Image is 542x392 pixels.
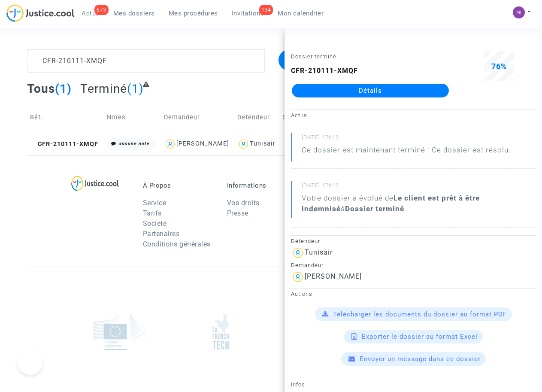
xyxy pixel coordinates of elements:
[80,82,127,96] span: Terminé
[280,102,305,133] td: Score
[305,272,362,280] div: [PERSON_NAME]
[82,9,100,17] span: Actus
[227,209,248,217] a: Presse
[291,246,305,260] img: icon-user.svg
[55,82,72,96] span: (1)
[291,291,312,297] small: Actions
[278,9,324,17] span: Mon calendrier
[291,112,307,119] small: Actus
[291,262,324,268] small: Demandeur
[17,349,43,375] iframe: Help Scout Beacon - Open
[27,82,55,96] span: Tous
[169,9,218,17] span: Mes procédures
[259,5,273,15] div: 134
[250,140,276,147] div: Tunisair
[143,230,180,238] a: Partenaires
[291,67,358,75] b: CFR-210111-XMQF
[94,5,109,15] div: 673
[27,102,103,133] td: Réf.
[291,270,305,284] img: icon-user.svg
[106,7,162,20] a: Mes dossiers
[292,84,449,97] a: Détails
[291,381,305,388] small: Infos
[234,102,280,133] td: Defendeur
[513,6,525,18] img: c72f9d9a6237a8108f59372fcd3655cf
[6,4,75,22] img: jc-logo.svg
[127,82,144,96] span: (1)
[227,182,298,189] p: Informations
[143,199,167,207] a: Service
[302,145,511,160] p: Ce dossier est maintenant terminé : Ce dossier est résolu.
[345,204,404,213] b: Dossier terminé
[118,141,149,146] i: aucune note
[302,182,536,193] small: [DATE] 17h10
[237,138,250,150] img: icon-user.svg
[143,182,214,189] p: À Propos
[161,102,234,133] td: Demandeur
[333,310,507,318] span: Télécharger les documents du dossier au format PDF
[225,7,271,20] a: 134Invitations
[362,333,478,340] span: Exporter le dossier au format Excel
[305,248,333,256] div: Tunisair
[291,53,336,60] small: Dossier terminé
[271,7,330,20] a: Mon calendrier
[143,240,211,248] a: Conditions générales
[93,313,146,350] img: europe_commision.png
[162,7,225,20] a: Mes procédures
[75,7,106,20] a: 673Actus
[71,176,119,191] img: logo-lg.svg
[143,209,162,217] a: Tarifs
[302,193,536,214] div: Votre dossier a évolué de à
[291,238,320,244] small: Défendeur
[491,62,507,71] span: 76%
[232,9,264,17] span: Invitations
[212,313,229,350] img: french_tech.png
[104,102,161,133] td: Notes
[113,9,155,17] span: Mes dossiers
[302,134,536,145] small: [DATE] 17h10
[143,219,167,228] a: Société
[176,140,229,147] div: [PERSON_NAME]
[360,355,481,363] span: Envoyer un message dans ce dossier
[164,138,176,150] img: icon-user.svg
[227,199,260,207] a: Vos droits
[30,140,98,148] span: CFR-210111-XMQF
